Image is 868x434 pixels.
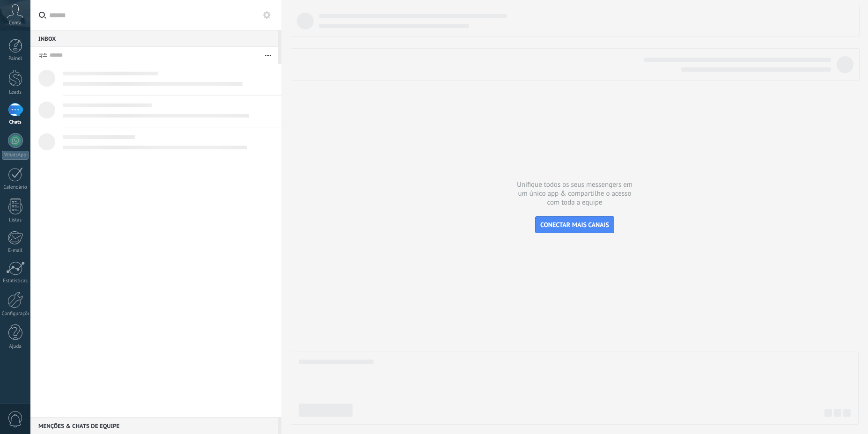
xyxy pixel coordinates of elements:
[30,417,278,434] div: Menções & Chats de equipe
[2,344,29,350] div: Ajuda
[2,311,29,317] div: Configurações
[2,56,29,62] div: Painel
[2,184,29,191] div: Calendário
[540,221,609,229] span: CONECTAR MAIS CANAIS
[2,89,29,96] div: Leads
[2,217,29,223] div: Listas
[535,216,614,233] button: CONECTAR MAIS CANAIS
[30,30,278,47] div: Inbox
[2,151,29,160] div: WhatsApp
[2,248,29,254] div: E-mail
[2,278,29,284] div: Estatísticas
[9,20,22,26] span: Conta
[2,119,29,125] div: Chats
